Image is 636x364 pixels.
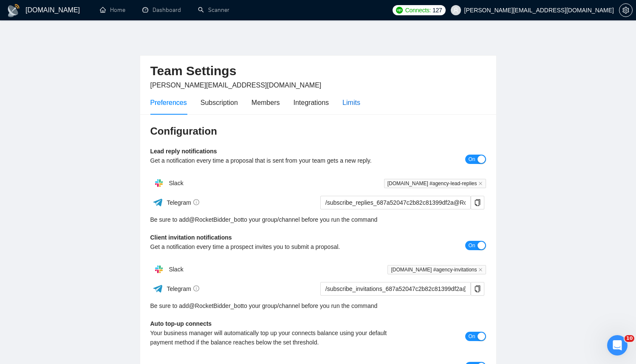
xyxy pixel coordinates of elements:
[619,7,632,14] span: setting
[478,268,483,272] span: close
[294,97,329,108] div: Integrations
[150,328,402,347] div: Your business manager will automatically top up your connects balance using your default payment ...
[150,148,217,155] b: Lead reply notifications
[150,215,486,224] div: Be sure to add to your group/channel before you run the command
[153,197,163,208] img: ww3wtPAAAAAElFTkSuQmCC
[193,199,199,205] span: info-circle
[396,7,403,14] img: upwork-logo.png
[198,6,229,14] a: searchScanner
[150,97,187,108] div: Preferences
[478,181,483,186] span: close
[150,320,212,327] b: Auto top-up connects
[150,62,486,80] h2: Team Settings
[193,285,199,291] span: info-circle
[169,266,183,273] span: Slack
[625,335,634,342] span: 10
[468,241,475,250] span: On
[342,97,360,108] div: Limits
[384,179,486,188] span: [DOMAIN_NAME] #agency-lead-replies
[619,7,633,14] a: setting
[150,124,486,138] h3: Configuration
[189,215,243,224] a: @RocketBidder_bot
[405,6,431,15] span: Connects:
[252,97,280,108] div: Members
[150,261,167,278] img: hpQkSZIkSZIkSZIkSZIkSZIkSZIkSZIkSZIkSZIkSZIkSZIkSZIkSZIkSZIkSZIkSZIkSZIkSZIkSZIkSZIkSZIkSZIkSZIkS...
[471,199,484,206] span: copy
[150,82,322,89] span: [PERSON_NAME][EMAIL_ADDRESS][DOMAIN_NAME]
[468,332,475,341] span: On
[7,4,20,17] img: logo
[432,6,442,15] span: 127
[169,180,183,186] span: Slack
[471,196,484,209] button: copy
[150,242,402,251] div: Get a notification every time a prospect invites you to submit a proposal.
[468,155,475,164] span: On
[453,7,459,13] span: user
[189,301,243,310] a: @RocketBidder_bot
[150,175,167,192] img: hpQkSZIkSZIkSZIkSZIkSZIkSZIkSZIkSZIkSZIkSZIkSZIkSZIkSZIkSZIkSZIkSZIkSZIkSZIkSZIkSZIkSZIkSZIkSZIkS...
[471,285,484,292] span: copy
[471,282,484,296] button: copy
[167,199,199,206] span: Telegram
[387,265,486,274] span: [DOMAIN_NAME] #agency-invitations
[201,97,238,108] div: Subscription
[607,335,628,356] iframe: Intercom live chat
[150,301,486,310] div: Be sure to add to your group/channel before you run the command
[150,156,402,165] div: Get a notification every time a proposal that is sent from your team gets a new reply.
[100,6,125,14] a: homeHome
[142,6,181,14] a: dashboardDashboard
[619,3,633,17] button: setting
[153,283,163,294] img: ww3wtPAAAAAElFTkSuQmCC
[150,234,232,241] b: Client invitation notifications
[167,285,199,292] span: Telegram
